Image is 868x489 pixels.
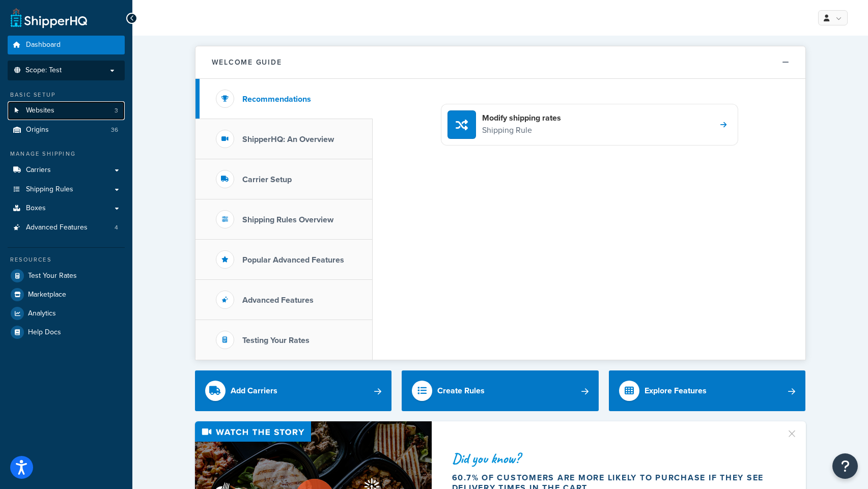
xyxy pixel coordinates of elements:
a: Create Rules [402,370,599,411]
span: Advanced Features [26,223,88,232]
h3: Advanced Features [242,296,314,305]
div: Explore Features [645,384,707,398]
a: Marketplace [8,285,125,304]
a: Websites3 [8,101,125,120]
span: Help Docs [28,328,61,337]
a: Add Carriers [195,370,392,411]
h4: Modify shipping rates [482,112,561,124]
span: Dashboard [26,41,61,49]
li: Origins [8,121,125,139]
span: Scope: Test [25,66,62,75]
span: Marketplace [28,291,66,299]
span: Analytics [28,309,56,318]
li: Advanced Features [8,218,125,237]
div: Create Rules [437,384,485,398]
h3: Popular Advanced Features [242,255,344,265]
h3: Carrier Setup [242,175,292,184]
h3: Shipping Rules Overview [242,215,333,224]
div: Resources [8,255,125,264]
button: Open Resource Center [832,453,858,479]
a: Test Your Rates [8,267,125,285]
span: 3 [115,106,118,115]
h3: ShipperHQ: An Overview [242,135,334,144]
h3: Recommendations [242,95,311,104]
span: 36 [111,126,118,134]
a: Shipping Rules [8,180,125,199]
p: Shipping Rule [482,124,561,137]
a: Explore Features [609,370,806,411]
span: Shipping Rules [26,185,73,194]
h3: Testing Your Rates [242,336,310,345]
a: Analytics [8,304,125,323]
a: Advanced Features4 [8,218,125,237]
span: Websites [26,106,54,115]
a: Dashboard [8,36,125,54]
span: Test Your Rates [28,272,77,280]
div: Basic Setup [8,91,125,99]
div: Did you know? [452,451,774,466]
span: 4 [115,223,118,232]
span: Origins [26,126,49,134]
a: Origins36 [8,121,125,139]
div: Manage Shipping [8,150,125,158]
div: Add Carriers [231,384,277,398]
a: Carriers [8,161,125,180]
span: Boxes [26,204,46,213]
button: Welcome Guide [195,46,805,79]
h2: Welcome Guide [212,59,282,66]
a: Boxes [8,199,125,218]
a: Help Docs [8,323,125,341]
li: Websites [8,101,125,120]
span: Carriers [26,166,51,175]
